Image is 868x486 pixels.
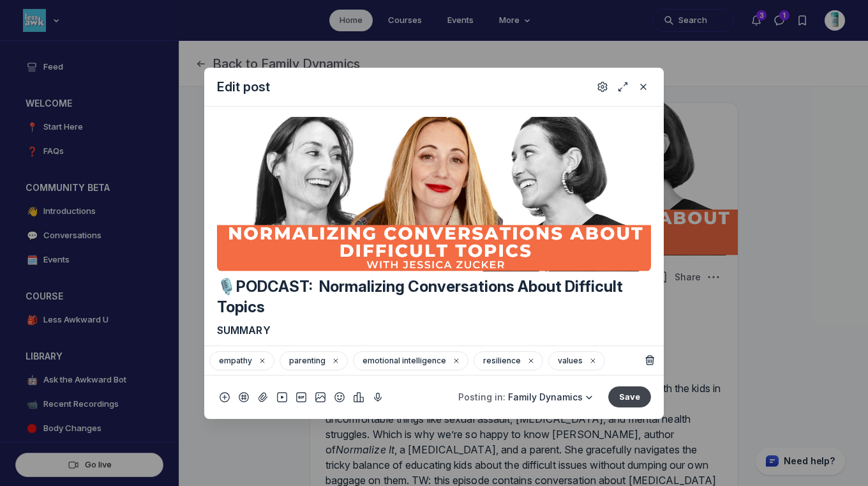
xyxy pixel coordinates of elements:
[294,390,309,405] button: Add GIF
[219,356,252,366] span: empathy
[274,390,290,405] button: Attach video
[255,390,271,405] button: Attach files
[451,386,603,409] button: Posting in: Family Dynamics
[458,391,505,404] span: Posting in:
[483,356,521,366] span: resilience
[558,356,583,366] span: values
[313,390,328,405] button: Add image
[595,79,610,95] button: Settings
[548,351,605,370] div: values
[217,324,271,337] strong: SUMMARY
[363,356,446,366] span: emotional intelligence
[332,390,347,405] button: Add emoji
[236,390,251,405] button: Link to a post, event, lesson, or space
[353,351,468,370] div: emotional intelligence
[636,79,651,95] button: Close
[508,391,583,402] span: Family Dynamics
[217,78,270,96] h5: Edit post
[209,351,274,370] div: empathy
[217,390,385,405] nav: Quick post footer menu
[641,351,659,369] button: Remove all
[217,277,651,317] textarea: 🎙️PODCAST: Normalizing Conversations About Difficult Topics
[474,351,543,370] div: resilience
[289,356,325,366] span: parenting
[280,351,348,370] div: parenting
[615,79,631,95] button: Full screen
[370,390,385,405] button: Record voice message
[351,390,366,405] button: Add poll
[608,386,651,407] button: Save
[217,390,232,405] button: Open slash commands menu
